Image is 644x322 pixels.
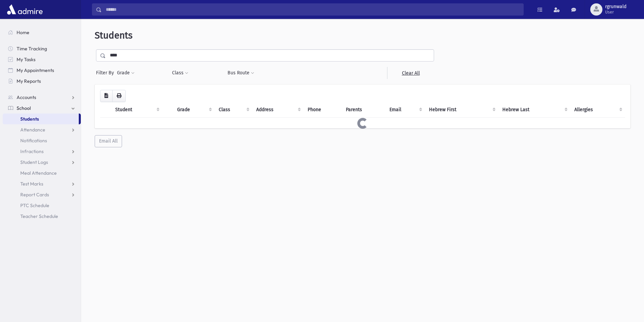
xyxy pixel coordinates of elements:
[3,54,81,65] a: My Tasks
[3,189,81,200] a: Report Cards
[3,168,81,178] a: Meal Attendance
[112,90,126,102] button: Print
[425,102,498,118] th: Hebrew First
[17,78,41,84] span: My Reports
[3,27,81,38] a: Home
[20,148,44,154] span: Infractions
[173,102,214,118] th: Grade
[95,30,133,41] span: Students
[3,92,81,103] a: Accounts
[3,211,81,222] a: Teacher Schedule
[3,76,81,86] a: My Reports
[3,200,81,211] a: PTC Schedule
[227,67,255,79] button: Bus Route
[5,3,44,16] img: AdmirePro
[3,43,81,54] a: Time Tracking
[20,138,47,144] span: Notifications
[20,127,45,133] span: Attendance
[17,105,31,111] span: School
[17,94,36,100] span: Accounts
[3,157,81,168] a: Student Logs
[100,90,113,102] button: CSV
[3,65,81,76] a: My Appointments
[102,3,523,16] input: Search
[3,114,79,124] a: Students
[20,192,49,198] span: Report Cards
[605,4,626,9] span: rgrunwald
[498,102,571,118] th: Hebrew Last
[17,46,47,52] span: Time Tracking
[17,67,54,73] span: My Appointments
[17,29,29,35] span: Home
[387,67,434,79] a: Clear All
[17,56,35,63] span: My Tasks
[20,170,57,176] span: Meal Attendance
[96,69,117,76] span: Filter By
[20,116,39,122] span: Students
[3,178,81,189] a: Test Marks
[95,135,122,147] button: Email All
[172,67,189,79] button: Class
[215,102,253,118] th: Class
[342,102,385,118] th: Parents
[20,213,58,219] span: Teacher Schedule
[20,181,43,187] span: Test Marks
[605,9,626,15] span: User
[111,102,162,118] th: Student
[117,67,135,79] button: Grade
[252,102,304,118] th: Address
[3,124,81,135] a: Attendance
[20,159,48,165] span: Student Logs
[570,102,625,118] th: Allergies
[3,146,81,157] a: Infractions
[3,135,81,146] a: Notifications
[385,102,425,118] th: Email
[20,202,49,208] span: PTC Schedule
[3,103,81,114] a: School
[304,102,342,118] th: Phone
